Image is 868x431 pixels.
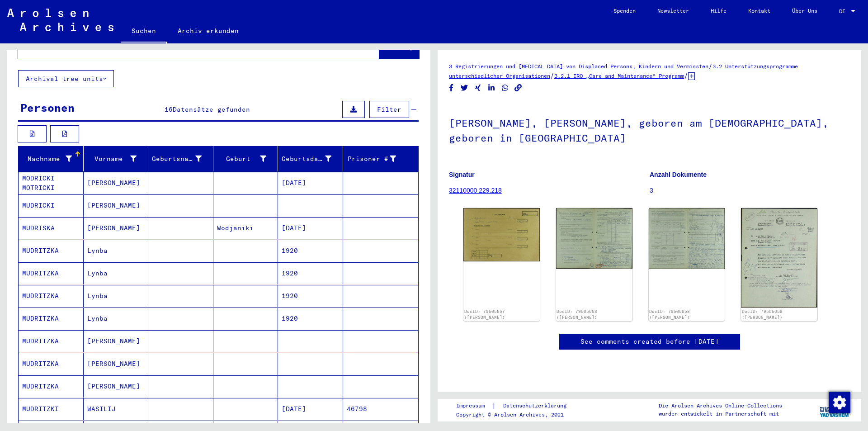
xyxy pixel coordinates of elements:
[460,82,469,94] button: Share on Twitter
[22,152,83,166] div: Nachname
[282,152,343,166] div: Geburtsdatum
[377,105,401,114] span: Filter
[473,82,483,94] button: Share on Xing
[19,262,84,284] mat-cell: MUDRITZKA
[173,105,250,114] span: Datensätze gefunden
[87,152,148,166] div: Vorname
[87,154,137,164] div: Vorname
[650,186,850,195] p: 3
[659,402,782,410] p: Die Arolsen Archives Online-Collections
[278,262,343,284] mat-cell: 1920
[449,102,850,157] h1: [PERSON_NAME], [PERSON_NAME], geboren am [DEMOGRAPHIC_DATA], geboren in [GEOGRAPHIC_DATA]
[19,240,84,262] mat-cell: MUDRITZKA
[19,330,84,352] mat-cell: MUDRITZKA
[18,70,114,87] button: Archival tree units
[19,194,84,217] mat-cell: MUDRICKI
[165,105,173,114] span: 16
[456,401,577,411] div: |
[278,217,343,239] mat-cell: [DATE]
[19,308,84,330] mat-cell: MUDRITZKA
[829,392,850,413] img: Zustimmung ändern
[487,82,496,94] button: Share on LinkedIn
[19,172,84,194] mat-cell: MODRICKI MOTRICKI
[708,62,712,70] span: /
[84,398,149,420] mat-cell: WASILIJ
[278,146,343,171] mat-header-cell: Geburtsdatum
[343,146,419,171] mat-header-cell: Prisoner #
[19,146,84,171] mat-header-cell: Nachname
[449,171,475,178] b: Signatur
[84,240,149,262] mat-cell: Lynba
[167,20,250,42] a: Archiv erkunden
[148,146,213,171] mat-header-cell: Geburtsname
[278,240,343,262] mat-cell: 1920
[650,171,707,178] b: Anzahl Dokumente
[84,375,149,398] mat-cell: [PERSON_NAME]
[19,353,84,375] mat-cell: MUDRITZKA
[19,217,84,239] mat-cell: MUDRISKA
[500,82,510,94] button: Share on WhatsApp
[742,309,783,320] a: DocID: 79505659 ([PERSON_NAME])
[19,398,84,420] mat-cell: MUDRITZKI
[496,401,577,411] a: Datenschutzerklärung
[456,401,492,411] a: Impressum
[347,154,396,164] div: Prisoner #
[20,99,75,116] div: Personen
[456,411,577,419] p: Copyright © Arolsen Archives, 2021
[217,154,267,164] div: Geburt‏
[347,152,408,166] div: Prisoner #
[217,152,278,166] div: Geburt‏
[121,20,167,43] a: Suchen
[447,82,456,94] button: Share on Facebook
[684,71,688,80] span: /
[556,208,632,269] img: 001.jpg
[84,308,149,330] mat-cell: Lynba
[84,194,149,217] mat-cell: [PERSON_NAME]
[278,285,343,307] mat-cell: 1920
[152,154,202,164] div: Geburtsname
[659,410,782,418] p: wurden entwickelt in Partnerschaft mit
[213,146,278,171] mat-header-cell: Geburt‏
[649,208,725,269] img: 002.jpg
[84,330,149,352] mat-cell: [PERSON_NAME]
[463,208,540,261] img: 001.jpg
[22,154,72,164] div: Nachname
[152,152,213,166] div: Geburtsname
[84,146,149,171] mat-header-cell: Vorname
[554,72,684,79] a: 3.2.1 IRO „Care and Maintenance“ Programm
[449,187,502,194] a: 32110000 229.218
[557,309,597,320] a: DocID: 79505658 ([PERSON_NAME])
[278,308,343,330] mat-cell: 1920
[464,309,505,320] a: DocID: 79505657 ([PERSON_NAME])
[84,262,149,284] mat-cell: Lynba
[19,375,84,398] mat-cell: MUDRITZKA
[84,217,149,239] mat-cell: [PERSON_NAME]
[818,398,852,421] img: yv_logo.png
[369,101,409,118] button: Filter
[514,82,523,94] button: Copy link
[84,285,149,307] mat-cell: Lynba
[580,337,719,346] a: See comments created before [DATE]
[213,217,278,239] mat-cell: Wodjaniki
[550,71,554,80] span: /
[449,63,708,70] a: 3 Registrierungen und [MEDICAL_DATA] von Displaced Persons, Kindern und Vermissten
[343,398,419,420] mat-cell: 46798
[649,309,690,320] a: DocID: 79505658 ([PERSON_NAME])
[84,353,149,375] mat-cell: [PERSON_NAME]
[282,154,331,164] div: Geburtsdatum
[839,8,849,14] span: DE
[84,172,149,194] mat-cell: [PERSON_NAME]
[278,398,343,420] mat-cell: [DATE]
[19,285,84,307] mat-cell: MUDRITZKA
[278,172,343,194] mat-cell: [DATE]
[7,9,113,31] img: Arolsen_neg.svg
[741,208,817,308] img: 001.jpg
